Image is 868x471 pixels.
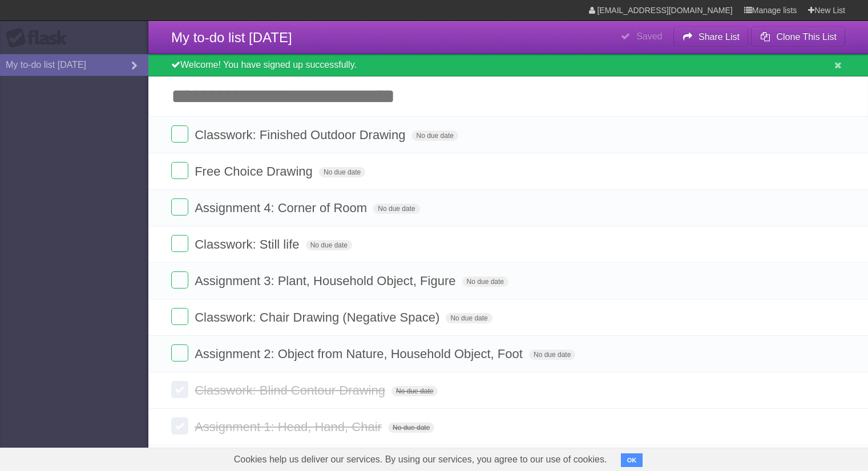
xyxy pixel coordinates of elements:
[446,313,492,323] span: No due date
[195,420,385,434] span: Assignment 1: Head, Hand, Chair
[462,277,508,287] span: No due date
[171,381,188,398] label: Done
[171,235,188,252] label: Done
[171,125,188,143] label: Done
[223,448,619,471] span: Cookies help us deliver our services. By using our services, you agree to our use of cookies.
[776,32,837,42] b: Clone This List
[673,27,749,47] button: Share List
[751,27,845,47] button: Clone This List
[195,237,302,251] span: Classwork: Still life
[171,271,188,289] label: Done
[171,30,292,45] span: My to-do list [DATE]
[412,131,458,141] span: No due date
[195,383,388,397] span: Classwork: Blind Contour Drawing
[636,31,662,41] b: Saved
[195,274,458,288] span: Assignment 3: Plant, Household Object, Figure
[621,453,643,467] button: OK
[171,344,188,362] label: Done
[195,347,526,361] span: Assignment 2: Object from Nature, Household Object, Foot
[373,204,419,214] span: No due date
[171,162,188,179] label: Done
[306,240,352,250] span: No due date
[171,198,188,216] label: Done
[529,350,575,360] span: No due date
[6,28,74,48] div: Flask
[148,54,868,76] div: Welcome! You have signed up successfully.
[195,164,316,178] span: Free Choice Drawing
[391,386,438,396] span: No due date
[319,167,365,177] span: No due date
[388,423,434,433] span: No due date
[171,417,188,435] label: Done
[195,201,370,215] span: Assignment 4: Corner of Room
[195,128,408,142] span: Classwork: Finished Outdoor Drawing
[195,310,442,324] span: Classwork: Chair Drawing (Negative Space)
[699,32,740,42] b: Share List
[171,308,188,325] label: Done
